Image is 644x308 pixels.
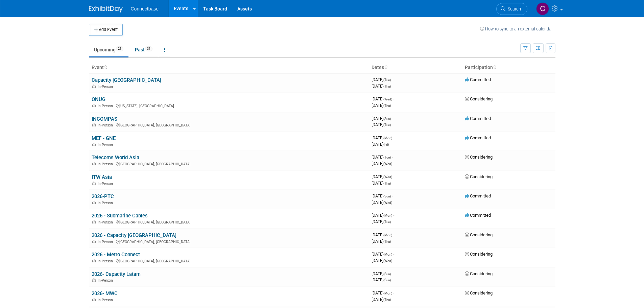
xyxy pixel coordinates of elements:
span: - [392,271,393,276]
span: [DATE] [372,258,392,263]
span: Considering [465,290,493,295]
a: INCOMPAS [92,116,117,122]
a: Telecoms World Asia [92,155,139,161]
span: [DATE] [372,290,394,295]
span: 21 [116,46,123,51]
span: Considering [465,96,493,101]
span: - [393,213,394,218]
div: [GEOGRAPHIC_DATA], [GEOGRAPHIC_DATA] [92,258,366,263]
span: (Thu) [383,182,391,185]
span: (Wed) [383,201,392,205]
span: In-Person [98,104,115,108]
a: 2026 - Metro Connect [92,252,140,258]
span: In-Person [98,259,115,263]
img: Carmine Caporelli [536,2,549,15]
span: In-Person [98,201,115,205]
span: In-Person [98,182,115,186]
span: [DATE] [372,297,391,302]
span: [DATE] [372,122,391,127]
span: [DATE] [372,155,393,160]
span: (Thu) [383,85,391,88]
div: [GEOGRAPHIC_DATA], [GEOGRAPHIC_DATA] [92,239,366,244]
th: Participation [462,62,555,73]
span: Committed [465,213,491,218]
a: Past31 [130,43,158,56]
a: Sort by Start Date [384,65,387,70]
span: (Tue) [383,220,391,224]
img: In-Person Event [92,182,96,185]
span: [DATE] [372,277,391,282]
img: In-Person Event [92,220,96,223]
span: (Wed) [383,175,392,179]
button: Add Event [89,24,123,36]
span: [DATE] [372,252,394,257]
a: ONUG [92,96,105,102]
a: Sort by Event Name [104,65,107,70]
span: (Thu) [383,298,391,302]
span: (Thu) [383,104,391,108]
a: Upcoming21 [89,43,128,56]
span: In-Person [98,85,115,89]
span: Committed [465,135,491,140]
img: In-Person Event [92,298,96,301]
img: In-Person Event [92,85,96,88]
span: (Thu) [383,240,391,243]
span: [DATE] [372,200,392,205]
a: ITW Asia [92,174,112,180]
span: In-Person [98,123,115,127]
span: [DATE] [372,219,391,224]
span: In-Person [98,278,115,283]
span: - [393,174,394,179]
span: [DATE] [372,116,393,121]
span: In-Person [98,240,115,244]
span: [DATE] [372,142,389,147]
span: (Sun) [383,272,391,276]
span: [DATE] [372,135,394,140]
a: 2026-PTC [92,193,114,199]
span: - [393,135,394,140]
img: In-Person Event [92,162,96,165]
a: 2026 - Submarine Cables [92,213,148,219]
span: (Mon) [383,291,392,295]
span: [DATE] [372,271,393,276]
span: (Sun) [383,117,391,121]
span: (Sun) [383,278,391,282]
span: [DATE] [372,84,391,89]
span: [DATE] [372,161,392,166]
span: [DATE] [372,77,393,82]
span: In-Person [98,162,115,166]
span: (Tue) [383,78,391,82]
div: [US_STATE], [GEOGRAPHIC_DATA] [92,103,366,108]
span: (Mon) [383,136,392,140]
div: [GEOGRAPHIC_DATA], [GEOGRAPHIC_DATA] [92,161,366,166]
span: [DATE] [372,232,394,237]
span: (Wed) [383,259,392,263]
span: - [392,155,393,160]
img: In-Person Event [92,123,96,126]
span: 31 [145,46,152,51]
span: Search [505,6,521,11]
span: In-Person [98,220,115,224]
th: Dates [369,62,462,73]
span: Considering [465,174,493,179]
span: (Sun) [383,194,391,198]
span: [DATE] [372,96,394,101]
span: [DATE] [372,193,393,198]
span: - [393,290,394,295]
span: [DATE] [372,174,394,179]
span: (Tue) [383,156,391,159]
a: MEF - GNE [92,135,116,141]
img: ExhibitDay [89,6,123,13]
span: (Wed) [383,97,392,101]
span: In-Person [98,298,115,302]
span: In-Person [98,143,115,147]
span: - [393,96,394,101]
span: [DATE] [372,103,391,108]
span: Connectbase [131,6,159,11]
span: [DATE] [372,213,394,218]
span: (Mon) [383,214,392,217]
span: (Tue) [383,123,391,127]
span: Committed [465,77,491,82]
span: Considering [465,271,493,276]
span: [DATE] [372,181,391,186]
